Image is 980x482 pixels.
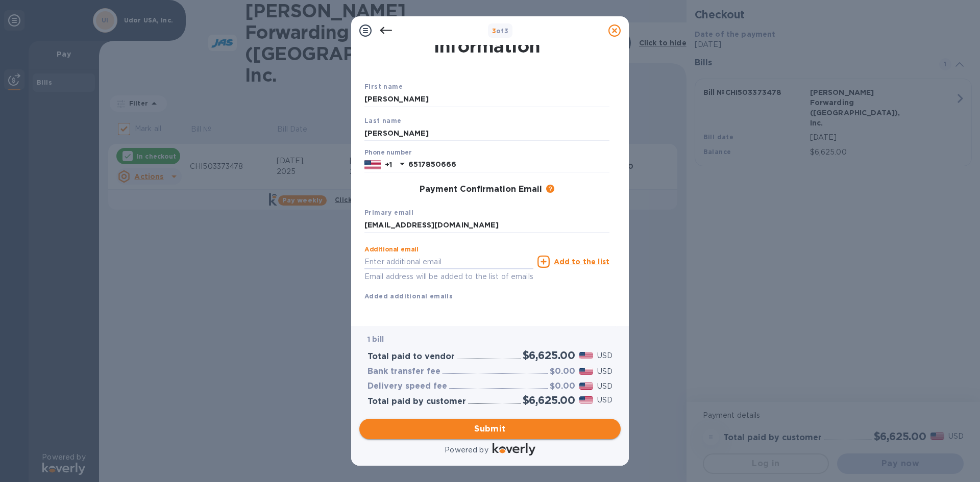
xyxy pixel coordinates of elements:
[523,394,575,407] h2: $6,625.00
[597,381,612,392] p: USD
[492,27,496,35] span: 3
[550,382,575,391] h3: $0.00
[523,349,575,362] h2: $6,625.00
[364,117,402,124] b: Last name
[408,157,609,172] input: Enter your phone number
[597,350,612,361] p: USD
[367,423,612,435] span: Submit
[597,366,612,377] p: USD
[364,150,411,156] label: Phone number
[364,14,609,57] h1: Payment Contact Information
[579,383,593,390] img: USD
[364,254,533,269] input: Enter additional email
[385,160,392,170] p: +1
[359,419,621,439] button: Submit
[364,159,381,170] img: US
[367,397,466,407] h3: Total paid by customer
[579,396,593,403] img: USD
[492,27,509,35] b: of 3
[420,185,542,194] h3: Payment Confirmation Email
[364,92,609,107] input: Enter your first name
[364,209,413,216] b: Primary email
[364,271,533,283] p: Email address will be added to the list of emails
[364,218,609,233] input: Enter your primary name
[550,367,575,376] h3: $0.00
[364,83,403,90] b: First name
[493,443,535,455] img: Logo
[364,247,419,253] label: Additional email
[597,395,612,405] p: USD
[367,352,455,362] h3: Total paid to vendor
[367,335,384,343] b: 1 bill
[367,382,447,391] h3: Delivery speed fee
[364,292,453,300] b: Added additional emails
[367,367,440,376] h3: Bank transfer fee
[364,125,609,141] input: Enter your last name
[579,368,593,375] img: USD
[579,352,593,359] img: USD
[445,445,488,455] p: Powered by
[554,258,609,266] u: Add to the list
